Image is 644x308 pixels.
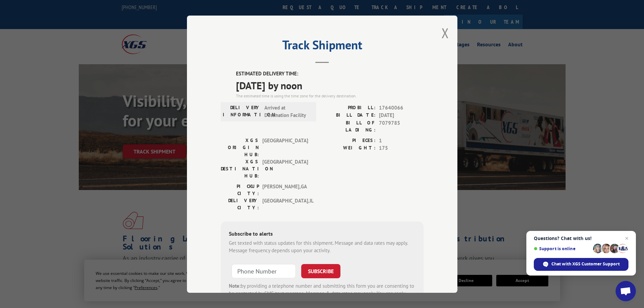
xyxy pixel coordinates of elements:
label: ESTIMATED DELIVERY TIME: [236,70,424,78]
label: PROBILL: [322,104,376,112]
span: 7079785 [379,119,424,133]
span: [GEOGRAPHIC_DATA] , IL [262,197,308,211]
label: BILL OF LADING: [322,119,376,133]
span: Chat with XGS Customer Support [551,261,620,267]
label: DELIVERY INFORMATION: [223,104,261,119]
div: The estimated time is using the time zone for the delivery destination. [236,93,424,99]
label: PICKUP CITY: [221,183,259,197]
div: Chat with XGS Customer Support [534,258,628,271]
span: 175 [379,144,424,152]
span: 1 [379,137,424,144]
div: by providing a telephone number and submitting this form you are consenting to be contacted by SM... [229,282,415,305]
span: [PERSON_NAME] , GA [262,183,308,197]
span: Support is online [534,246,591,251]
div: Open chat [616,281,636,301]
div: Subscribe to alerts [229,229,415,239]
span: [DATE] by noon [236,77,424,93]
label: XGS DESTINATION HUB: [221,158,259,179]
span: Close chat [623,234,631,242]
span: Arrived at Destination Facility [264,104,310,119]
label: XGS ORIGIN HUB: [221,137,259,158]
label: WEIGHT: [322,144,376,152]
button: Close modal [442,24,449,42]
div: Get texted with status updates for this shipment. Message and data rates may apply. Message frequ... [229,239,415,254]
label: DELIVERY CITY: [221,197,259,211]
span: [DATE] [379,112,424,119]
label: PIECES: [322,137,376,144]
span: [GEOGRAPHIC_DATA] [262,158,308,179]
span: [GEOGRAPHIC_DATA] [262,137,308,158]
span: 17640066 [379,104,424,112]
label: BILL DATE: [322,112,376,119]
input: Phone Number [232,264,296,278]
button: SUBSCRIBE [301,264,340,278]
strong: Note: [229,282,241,289]
span: Questions? Chat with us! [534,236,628,241]
h2: Track Shipment [221,40,424,53]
